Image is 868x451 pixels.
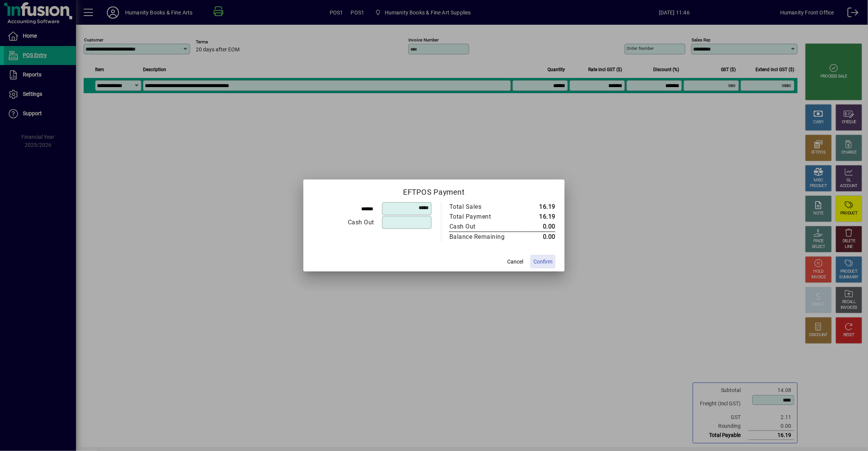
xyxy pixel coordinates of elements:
td: 0.00 [521,222,555,232]
td: Total Sales [449,202,521,212]
div: Cash Out [313,218,374,227]
span: Cancel [507,258,523,266]
span: Confirm [533,258,552,266]
td: 16.19 [521,212,555,222]
div: Balance Remaining [449,232,513,241]
td: 0.00 [521,232,555,242]
td: Total Payment [449,212,521,222]
button: Confirm [530,255,555,268]
div: Cash Out [449,222,513,231]
h2: EFTPOS Payment [303,179,565,202]
button: Cancel [503,255,527,268]
td: 16.19 [521,202,555,212]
